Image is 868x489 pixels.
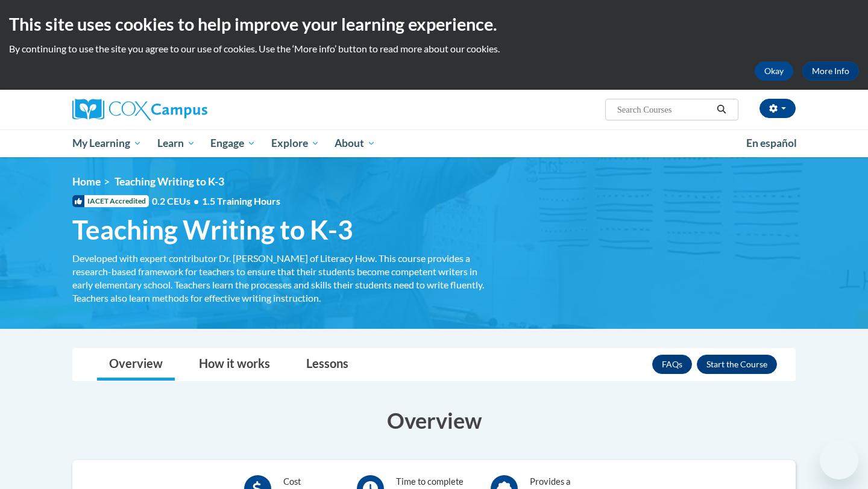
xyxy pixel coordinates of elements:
[115,175,224,188] span: Teaching Writing to K-3
[820,441,858,479] iframe: Button to launch messaging window
[149,129,203,157] a: Learn
[97,349,175,381] a: Overview
[187,349,282,381] a: How it works
[802,61,859,81] a: More Info
[72,214,353,246] span: Teaching Writing to K-3
[72,405,796,435] h3: Overview
[72,195,149,207] span: IACET Accredited
[72,252,488,305] div: Developed with expert contributor Dr. [PERSON_NAME] of Literacy How. This course provides a resea...
[210,136,256,151] span: Engage
[616,102,712,117] input: Search Courses
[72,175,101,188] a: Home
[72,99,301,120] a: Cox Campus
[9,12,859,36] h2: This site uses cookies to help improve your learning experience.
[294,349,360,381] a: Lessons
[202,195,280,207] span: 1.5 Training Hours
[64,129,149,157] a: My Learning
[157,136,195,151] span: Learn
[746,137,797,149] span: En español
[72,136,142,151] span: My Learning
[327,129,384,157] a: About
[203,129,263,157] a: Engage
[759,99,796,118] button: Account Settings
[738,131,805,156] a: En español
[193,195,199,207] span: •
[263,129,327,157] a: Explore
[697,355,777,374] button: Enroll
[9,42,859,55] p: By continuing to use the site you agree to our use of cookies. Use the ‘More info’ button to read...
[271,136,319,151] span: Explore
[755,61,793,81] button: Okay
[652,355,692,374] a: FAQs
[54,129,814,157] div: Main menu
[72,99,207,120] img: Cox Campus
[712,102,731,117] button: Search
[152,195,280,208] span: 0.2 CEUs
[335,136,376,151] span: About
